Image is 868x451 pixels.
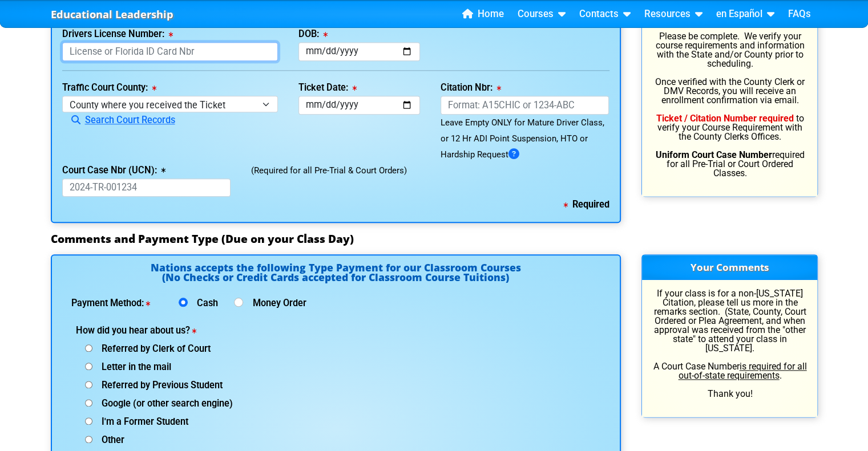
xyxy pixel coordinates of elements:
[712,6,779,23] a: en Español
[62,166,165,175] label: Court Case Nbr (UCN):
[458,6,508,23] a: Home
[51,5,173,24] a: Educational Leadership
[62,263,609,287] h4: Nations accepts the following Type Payment for our Classroom Courses (No Checks or Credit Cards a...
[51,232,818,246] h3: Comments and Payment Type (Due on your Class Day)
[62,42,278,61] input: License or Florida ID Card Nbr
[92,398,233,409] span: Google (or other search engine)
[298,83,357,92] label: Ticket Date:
[192,299,223,308] label: Cash
[441,96,609,115] input: Format: A15CHIC or 1234-ABC
[640,6,707,23] a: Resources
[85,381,92,388] input: Referred by Previous Student
[248,299,306,308] label: Money Order
[513,6,570,23] a: Courses
[62,30,173,39] label: Drivers License Number:
[656,149,772,160] b: Uniform Court Case Number
[62,83,156,92] label: Traffic Court County:
[76,326,254,335] label: How did you hear about us?
[92,343,211,354] span: Referred by Clerk of Court
[92,434,124,445] span: Other
[642,255,817,280] h3: Your Comments
[652,289,807,399] p: If your class is for a non-[US_STATE] Citation, please tell us more in the remarks section. (Stat...
[71,299,163,308] label: Payment Method:
[85,363,92,370] input: Letter in the mail
[85,417,92,425] input: I'm a Former Student
[85,399,92,407] input: Google (or other search engine)
[92,361,171,372] span: Letter in the mail
[652,32,807,178] p: Please be complete. We verify your course requirements and information with the State and/or Coun...
[92,380,223,391] span: Referred by Previous Student
[679,361,807,381] u: is required for all out-of-state requirements
[241,162,619,197] div: (Required for all Pre-Trial & Court Orders)
[92,416,188,427] span: I'm a Former Student
[62,115,175,125] a: Search Court Records
[784,6,815,23] a: FAQs
[656,113,794,124] b: Ticket / Citation Number required
[575,6,635,23] a: Contacts
[441,115,609,162] div: Leave Empty ONLY for Mature Driver Class, or 12 Hr ADI Point Suspension, HTO or Hardship Request
[564,199,609,210] b: Required
[298,30,328,39] label: DOB:
[298,42,420,61] input: mm/dd/yyyy
[85,436,92,443] input: Other
[298,96,420,115] input: mm/dd/yyyy
[62,178,231,197] input: 2024-TR-001234
[85,344,92,352] input: Referred by Clerk of Court
[441,83,501,92] label: Citation Nbr:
